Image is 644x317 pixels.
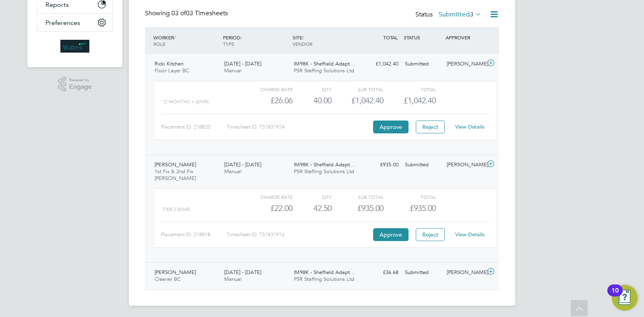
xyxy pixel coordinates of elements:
span: PSR Staffing Solutions Ltd [294,67,354,74]
div: PERIOD [221,30,291,51]
div: £935.00 [360,158,402,172]
span: Ricki Kitchen [155,60,184,67]
span: Powered by [69,77,92,84]
div: Placement ID: 218820 [161,121,227,133]
span: IM98K - Sheffield Adapt… [294,269,355,276]
div: 40.00 [293,94,332,107]
div: Sub Total [332,192,384,202]
span: 03 of [171,9,186,17]
div: [PERSON_NAME] [444,158,485,172]
button: Open Resource Center, 10 new notifications [612,285,638,311]
div: APPROVER [444,30,485,45]
div: £935.00 [332,202,384,215]
div: Submitted [402,158,444,172]
div: Status [415,9,483,20]
span: 12 Months + (£/HR) [163,99,208,104]
span: [DATE] - [DATE] [224,60,261,67]
span: £935.00 [410,203,436,213]
img: wates-logo-retina.png [60,40,89,53]
span: £1,042.40 [404,96,436,105]
div: £36.68 [360,266,402,279]
label: Submitted [439,10,481,18]
span: Preferences [45,19,80,27]
span: Floor Layer BC [155,67,189,74]
span: 03 Timesheets [171,9,228,17]
div: 10 [611,290,619,301]
span: / [240,34,242,41]
span: ROLE [153,41,165,47]
div: QTY [293,192,332,202]
div: Submitted [402,57,444,71]
div: Submitted [402,266,444,279]
span: 1st Fix & 2nd Fix [PERSON_NAME] [155,168,196,182]
span: IM98K - Sheffield Adapt… [294,161,355,168]
div: [PERSON_NAME] [444,57,485,71]
div: Sub Total [332,84,384,94]
span: TOTAL [383,34,398,41]
span: [PERSON_NAME] [155,161,196,168]
span: PSR Staffing Solutions Ltd [294,168,354,175]
span: / [302,34,304,41]
span: Cleaner BC [155,276,181,282]
div: Charge rate [241,84,293,94]
span: [DATE] - [DATE] [224,269,261,276]
div: QTY [293,84,332,94]
div: Total [384,84,436,94]
span: Tier 2 (£/HR) [163,207,190,212]
div: 42.50 [293,202,332,215]
div: Placement ID: 218818 [161,228,227,241]
div: [PERSON_NAME] [444,266,485,279]
a: View Details [455,123,485,130]
span: 3 [470,10,473,18]
div: WORKER [151,30,221,51]
a: Powered byEngage [58,77,92,92]
span: Manual [224,168,242,175]
span: TYPE [223,41,234,47]
span: VENDOR [293,41,312,47]
span: Manual [224,276,242,282]
span: [DATE] - [DATE] [224,161,261,168]
a: Go to home page [37,40,113,53]
div: STATUS [402,30,444,45]
button: Preferences [37,14,112,31]
button: Reject [416,228,445,241]
div: £1,042.40 [360,57,402,71]
div: SITE [291,30,360,51]
div: Total [384,192,436,202]
div: £1,042.40 [332,94,384,107]
button: Reject [416,121,445,133]
button: Approve [373,228,409,241]
div: Timesheet ID: TS1831924 [227,121,371,133]
div: £22.00 [241,202,293,215]
span: IM98K - Sheffield Adapt… [294,60,355,67]
div: Timesheet ID: TS1831916 [227,228,371,241]
button: Approve [373,121,409,133]
span: / [174,34,175,41]
span: [PERSON_NAME] [155,269,196,276]
div: Showing [145,9,229,18]
div: Charge rate [241,192,293,202]
a: View Details [455,231,485,238]
span: PSR Staffing Solutions Ltd [294,276,354,282]
span: Manual [224,67,242,74]
span: Engage [69,84,92,90]
span: Reports [45,1,69,8]
div: £26.06 [241,94,293,107]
